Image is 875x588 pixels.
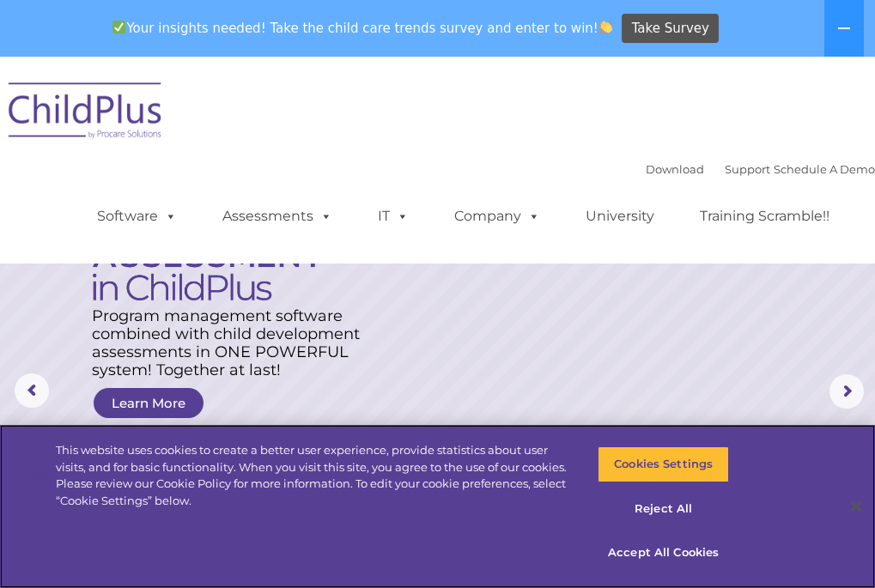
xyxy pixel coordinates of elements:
[94,388,204,418] a: Learn More
[598,446,729,482] button: Cookies Settings
[361,199,426,233] a: IT
[599,21,612,33] img: 👏
[837,488,875,525] button: Close
[598,535,729,571] button: Accept All Cookies
[598,491,729,527] button: Reject All
[106,11,620,45] span: Your insights needed! Take the child care trends survey and enter to win!
[683,199,847,233] a: Training Scramble!!
[112,21,125,33] img: ✅
[92,307,372,379] rs-layer: Program management software combined with child development assessments in ONE POWERFUL system! T...
[622,14,719,44] a: Take Survey
[80,199,194,233] a: Software
[774,162,875,176] a: Schedule A Demo
[632,14,709,44] span: Take Survey
[56,442,572,509] div: This website uses cookies to create a better user experience, provide statistics about user visit...
[437,199,557,233] a: Company
[725,162,770,176] a: Support
[568,199,671,233] a: University
[646,162,875,176] font: |
[205,199,349,233] a: Assessments
[646,162,704,176] a: Download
